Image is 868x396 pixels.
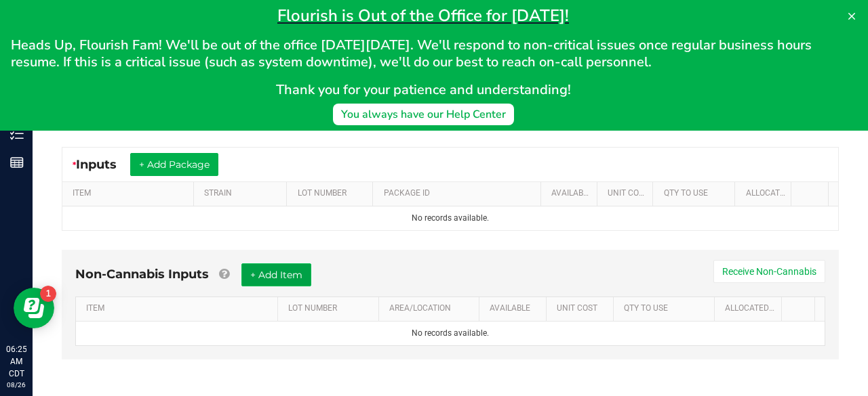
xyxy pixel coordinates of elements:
[10,127,24,140] inline-svg: Inventory
[62,206,838,230] td: No records available.
[792,303,810,314] a: Sortable
[713,260,825,283] button: Receive Non-Cannabis
[298,188,368,199] a: LOT NUMBERSortable
[746,188,786,199] a: Allocated CostSortable
[86,303,272,314] a: ITEMSortable
[277,5,569,26] span: Flourish is Out of the Office for [DATE]!
[276,81,571,99] span: Thank you for your patience and understanding!
[241,263,311,286] button: + Add Item
[389,303,474,314] a: AREA/LOCATIONSortable
[725,303,776,314] a: Allocated CostSortable
[76,322,825,345] td: No records available.
[14,288,54,328] iframe: Resource center
[40,286,56,302] iframe: Resource center unread badge
[288,303,373,314] a: LOT NUMBERSortable
[10,156,24,169] inline-svg: Reports
[384,188,536,199] a: PACKAGE IDSortable
[73,188,188,199] a: ITEMSortable
[608,188,648,199] a: Unit CostSortable
[130,153,218,176] button: + Add Package
[664,188,730,199] a: QTY TO USESortable
[551,188,591,199] a: AVAILABLESortable
[624,303,709,314] a: QTY TO USESortable
[6,343,26,380] p: 06:25 AM CDT
[802,188,823,199] a: Sortable
[341,106,506,123] div: You always have our Help Center
[76,157,130,172] span: Inputs
[75,267,209,282] span: Non-Cannabis Inputs
[490,303,540,314] a: AVAILABLESortable
[219,267,229,282] a: Add Non-Cannabis items that were also consumed in the run (e.g. gloves and packaging); Also add N...
[204,188,281,199] a: STRAINSortable
[6,380,26,390] p: 08/26
[11,36,815,71] span: Heads Up, Flourish Fam! We'll be out of the office [DATE][DATE]. We'll respond to non-critical is...
[557,303,608,314] a: Unit CostSortable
